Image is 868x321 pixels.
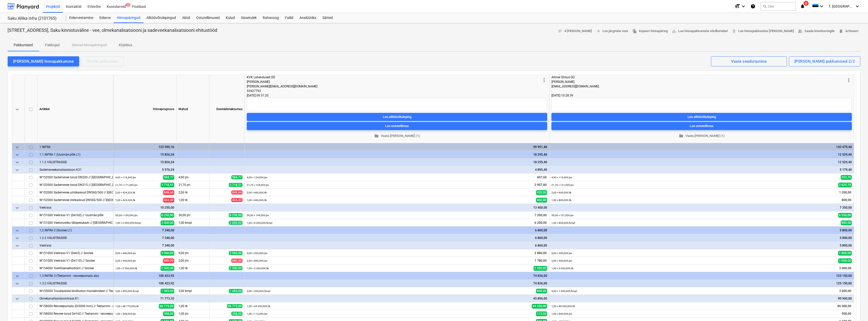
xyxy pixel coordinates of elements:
span: Lae hinnapakkumise [PERSON_NAME] [732,28,794,34]
div: 5 800,00 [551,227,852,234]
button: [PERSON_NAME] pakkumised 2/2 [789,56,860,66]
small: 21,70 × 171,36€ / jm [115,184,138,186]
span: 308,00 [231,312,242,316]
small: 50,00 × 165,00€ / jm [115,214,138,217]
div: [DATE] 09:31:20 [247,93,547,98]
div: Sissetulek [238,13,260,23]
div: 7 340,00 [115,234,174,242]
div: 10 250,00 [115,204,174,211]
div: Vestlusvidin [843,297,868,321]
div: 5 576,24 [115,166,174,174]
div: 123 590,16 [115,143,174,151]
div: [PERSON_NAME] [247,80,541,84]
small: 1,00 × 6 200,00€ / kmpl [247,221,272,224]
span: 3 960,00 [161,251,174,256]
div: Loo alltöövõtuleping [383,114,411,120]
small: 1,00 × 800,00€ / kmpl [551,221,575,224]
button: Loo ostutellimus [247,122,547,130]
i: keyboard_arrow_down [740,3,746,9]
span: more_vert [846,77,852,83]
span: keyboard_arrow_down [14,296,20,302]
small: 1,00 × 3 000,00€ / tk [551,267,573,270]
span: Loo järgmine voor [596,28,628,34]
p: Pakkumised [14,42,33,48]
div: 6 860,00 [247,227,547,234]
div: Mahud [176,75,209,143]
span: keyboard_arrow_down [14,235,20,241]
div: W155000 Truubipäiste kindlustus munakividest // Teetammi - reoveepumpla ala [39,287,111,294]
small: 50,00 × 144,00€ / jm [247,214,269,217]
small: 9,00 × 200,00€ / jm [551,252,572,255]
div: 6 860,00 [247,242,547,249]
div: 7 340,00 [115,242,174,249]
span: keyboard_arrow_down [14,228,20,234]
div: Saku Allika infra (2101765) [8,16,60,21]
div: KVK Lahendused OÜ [247,75,541,80]
span: 4 [PERSON_NAME] [558,28,592,34]
small: 1,00 × 2 500,00€ / tk [115,267,137,270]
span: 584,77 [231,175,242,179]
small: 4,90 × 113,00€ / jm [551,176,572,179]
i: notifications [800,3,805,9]
div: W154000 Tuletõrjeveehüdrant // Sootee [39,264,111,272]
span: 68 775,00 [227,304,242,308]
span: 1 800,00 [838,251,852,256]
span: 2 625,70 [838,183,852,187]
div: 74 836,00 [247,272,547,280]
div: W158000 Reovee torud De160 // Teetammi - reoveepumpla ala [39,310,111,317]
div: 1.2.2 VÄLISTRASSID [39,234,111,241]
div: 125 150,00 [551,272,852,280]
div: W152000 Sademevee umbkaevud DN560/500 // Uusmäe põik [39,189,111,196]
a: Ostutellimused [193,13,223,23]
div: 100 423,92 [115,280,174,287]
a: Failid [282,13,296,23]
small: 1,00 × 68 775,00€ / tk [115,305,139,308]
button: Kopeeri hinnapäring [630,27,670,35]
div: Eesmärkmaksumus [209,75,245,143]
div: 21,70 jm [176,181,209,189]
small: 9,00 × 440,00€ / jm [115,252,136,255]
div: Veetrass [39,242,111,249]
div: 1,00 tk [176,264,209,272]
span: notes [558,29,562,33]
span: keyboard_arrow_down [14,159,20,165]
span: 3 000,00 [839,266,852,270]
span: 3 718,51 [229,183,242,187]
button: Loo ostutellimus [551,122,852,130]
span: 6 550,00 [838,213,852,218]
i: keyboard_arrow_down [854,3,860,9]
span: keyboard_arrow_down [14,167,20,173]
div: Loo ostutellimus [385,123,409,129]
span: 2 000,00 [161,220,174,225]
div: 12 529,40 [551,151,852,158]
span: 308,00 [163,311,174,316]
div: 18 295,40 [247,151,547,158]
span: 2 [125,3,130,7]
small: 3,00 × 1 000,00€ / kmpl [551,290,577,292]
span: 2 500,00 [229,266,242,270]
button: Otsi [761,2,796,11]
small: 2,00 × 424,32€ / tk [115,191,135,194]
span: keyboard_arrow_down [14,205,20,211]
div: 18 295,40 [247,158,547,166]
button: Loo alltöövõtuleping [551,113,852,121]
small: 1,00 × 44 350,00€ / tk [247,305,270,308]
div: Hinnapäringud [114,13,143,23]
div: Loo alltöövõtuleping [687,114,716,120]
button: 4 [PERSON_NAME] [556,27,594,35]
span: [PERSON_NAME][EMAIL_ADDRESS][DOMAIN_NAME] [247,85,317,88]
span: 584,77 [163,175,174,180]
span: delete [839,29,843,33]
div: 3,00 kmpl [176,287,209,295]
span: 460,00 [536,198,547,203]
small: 1,00 × 424,32€ / tk [115,199,135,202]
span: 7 200,00 [534,213,547,217]
div: 1,00 tk [176,302,209,310]
small: 1,00 × 308,00€ / jm [115,312,136,315]
span: 6 [804,1,809,6]
span: 424,32 [231,198,242,202]
div: Loo ostutellimus [690,123,714,129]
div: 143 479,40 [551,143,852,151]
button: Vaata [PERSON_NAME] (1) [247,132,547,140]
span: 424,32 [163,198,174,203]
